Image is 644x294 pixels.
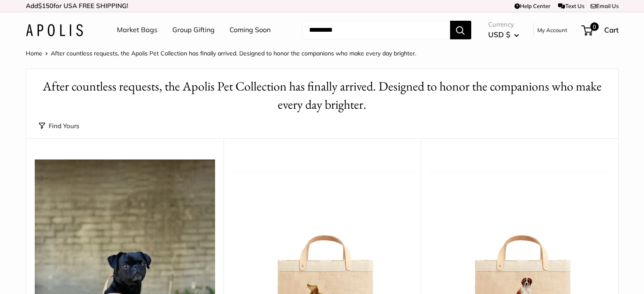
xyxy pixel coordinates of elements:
a: Text Us [558,3,584,9]
img: Apolis [26,24,83,36]
a: Coming Soon [229,24,271,36]
a: Group Gifting [172,24,215,36]
span: 0 [590,22,598,31]
span: Cart [604,25,619,34]
span: Currency [488,19,519,30]
button: USD $ [488,28,519,41]
span: USD $ [488,30,510,39]
a: 0 Cart [582,23,619,37]
button: Search [450,21,471,39]
input: Search... [302,21,450,39]
h1: After countless requests, the Apolis Pet Collection has finally arrived. Designed to honor the co... [39,77,605,114]
span: After countless requests, the Apolis Pet Collection has finally arrived. Designed to honor the co... [51,49,416,57]
a: Home [26,49,42,57]
span: $150 [38,2,53,10]
a: Help Center [514,3,550,9]
nav: Breadcrumb [26,48,416,59]
a: Market Bags [117,24,158,36]
a: Email Us [591,3,619,9]
button: Find Yours [39,120,79,132]
a: My Account [537,25,567,35]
